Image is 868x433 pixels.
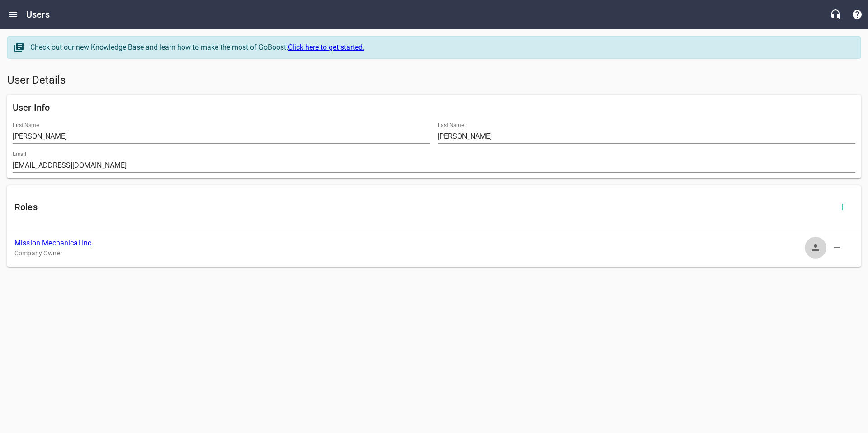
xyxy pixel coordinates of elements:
h6: User Info [13,100,855,115]
h6: Users [26,7,50,22]
h5: User Details [7,73,861,88]
label: Last Name [438,122,464,128]
button: Delete Role [826,237,848,259]
button: Add Role [832,196,854,218]
label: First Name [13,122,39,128]
button: Support Portal [846,4,868,25]
h6: Roles [14,200,832,214]
a: Click here to get started. [288,43,364,52]
label: Email [13,151,26,157]
button: Open drawer [2,4,24,25]
button: Live Chat [825,4,846,25]
a: Mission Mechanical Inc. [14,239,93,247]
p: Company Owner [14,249,839,258]
div: Check out our new Knowledge Base and learn how to make the most of GoBoost. [30,42,851,53]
